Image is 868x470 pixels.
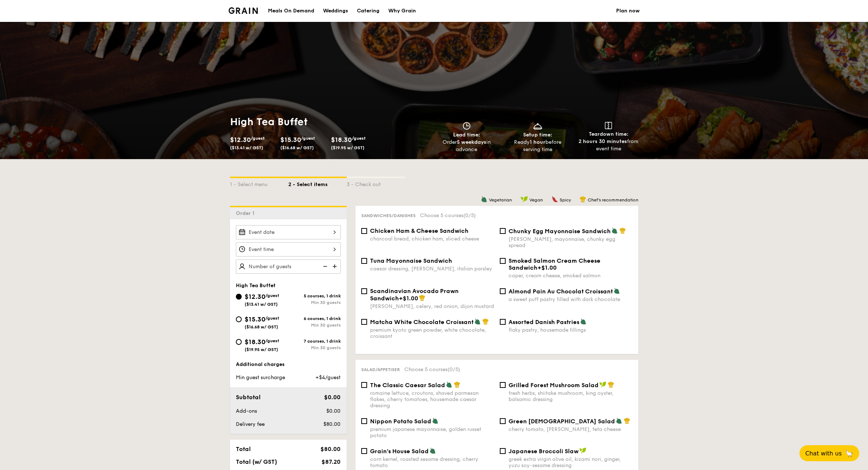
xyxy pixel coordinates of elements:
span: High Tea Buffet [236,282,276,289]
span: Teardown time: [589,131,628,137]
span: Total [236,446,251,452]
img: icon-vegetarian.fe4039eb.svg [481,196,487,203]
div: premium japanese mayonnaise, golden russet potato [370,426,494,439]
input: $12.30/guest($13.41 w/ GST)5 courses, 1 drinkMin 30 guests [236,294,242,300]
span: ($19.95 w/ GST) [245,347,278,352]
span: /guest [265,293,279,298]
input: Event date [236,225,341,239]
img: icon-add.58712e84.svg [330,259,341,273]
input: Scandinavian Avocado Prawn Sandwich+$1.00[PERSON_NAME], celery, red onion, dijon mustard [361,288,367,294]
span: Nippon Potato Salad [370,418,431,425]
div: Min 30 guests [288,300,341,305]
span: Chicken Ham & Cheese Sandwich [370,227,468,234]
span: Add-ons [236,408,257,414]
input: Chicken Ham & Cheese Sandwichcharcoal bread, chicken ham, sliced cheese [361,228,367,234]
span: The Classic Caesar Salad [370,382,445,389]
img: icon-vegan.f8ff3823.svg [599,381,607,388]
span: /guest [301,136,315,141]
span: $15.30 [245,315,265,323]
img: icon-vegetarian.fe4039eb.svg [429,447,436,454]
img: icon-spicy.37a8142b.svg [552,196,558,203]
span: ($13.41 w/ GST) [230,145,263,150]
span: ($13.41 w/ GST) [245,302,278,307]
span: ($16.68 w/ GST) [280,145,314,150]
img: icon-reduce.1d2dbef1.svg [319,259,330,273]
img: icon-clock.2db775ea.svg [461,122,472,130]
span: Scandinavian Avocado Prawn Sandwich [370,288,459,302]
img: icon-vegetarian.fe4039eb.svg [611,227,618,234]
span: Subtotal [236,394,261,401]
div: premium kyoto green powder, white chocolate, croissant [370,327,494,339]
span: Delivery fee [236,421,265,427]
span: /guest [265,338,279,343]
img: icon-chef-hat.a58ddaea.svg [482,318,489,325]
span: +$4/guest [315,374,340,381]
span: $87.20 [322,458,340,465]
span: $80.00 [320,446,340,452]
img: icon-chef-hat.a58ddaea.svg [580,196,586,203]
span: Setup time: [523,132,552,138]
img: icon-vegetarian.fe4039eb.svg [614,288,620,294]
span: Japanese Broccoli Slaw [509,448,579,455]
div: caesar dressing, [PERSON_NAME], italian parsley [370,266,494,272]
span: Grilled Forest Mushroom Salad [509,382,599,389]
span: Tuna Mayonnaise Sandwich [370,257,452,264]
span: $12.30 [230,136,251,144]
span: Sandwiches/Danishes [361,213,416,218]
div: greek extra virgin olive oil, kizami nori, ginger, yuzu soy-sesame dressing [509,456,632,469]
span: Smoked Salmon Cream Cheese Sandwich [509,257,600,271]
div: [PERSON_NAME], celery, red onion, dijon mustard [370,303,494,309]
input: Almond Pain Au Chocolat Croissanta sweet puff pastry filled with dark chocolate [500,288,506,294]
input: Assorted Danish Pastriesflaky pastry, housemade fillings [500,319,506,325]
img: icon-dish.430c3a2e.svg [532,122,543,130]
span: +$1.00 [537,264,557,271]
input: Event time [236,242,341,257]
span: Vegetarian [489,197,512,203]
img: icon-chef-hat.a58ddaea.svg [608,381,614,388]
img: icon-teardown.65201eee.svg [605,122,612,129]
input: Japanese Broccoli Slawgreek extra virgin olive oil, kizami nori, ginger, yuzu soy-sesame dressing [500,448,506,454]
strong: 2 hours 30 minutes [579,138,627,145]
span: 🦙 [845,449,853,458]
span: $0.00 [324,394,340,401]
input: Number of guests [236,259,341,274]
div: [PERSON_NAME], mayonnaise, chunky egg spread [509,236,632,249]
span: Min guest surcharge [236,374,285,381]
img: icon-vegetarian.fe4039eb.svg [616,417,622,424]
span: $18.30 [331,136,352,144]
div: a sweet puff pastry filled with dark chocolate [509,296,632,303]
div: 7 courses, 1 drink [288,339,341,344]
img: icon-vegetarian.fe4039eb.svg [446,381,452,388]
span: Almond Pain Au Chocolat Croissant [509,288,613,295]
input: $15.30/guest($16.68 w/ GST)6 courses, 1 drinkMin 30 guests [236,316,242,322]
span: /guest [251,136,265,141]
span: Green [DEMOGRAPHIC_DATA] Salad [509,418,615,425]
span: (0/5) [463,212,476,219]
div: caper, cream cheese, smoked salmon [509,273,632,279]
div: fresh herbs, shiitake mushroom, king oyster, balsamic dressing [509,390,632,402]
input: Tuna Mayonnaise Sandwichcaesar dressing, [PERSON_NAME], italian parsley [361,258,367,264]
div: Min 30 guests [288,345,341,350]
div: corn kernel, roasted sesame dressing, cherry tomato [370,456,494,469]
a: Logotype [229,7,258,14]
span: Choose 5 courses [404,366,460,373]
span: ($19.95 w/ GST) [331,145,365,150]
input: Nippon Potato Saladpremium japanese mayonnaise, golden russet potato [361,418,367,424]
span: Choose 5 courses [420,212,476,219]
div: 5 courses, 1 drink [288,293,341,298]
span: Lead time: [453,132,480,138]
div: Additional charges [236,361,341,368]
span: Salad/Appetiser [361,367,400,372]
strong: 5 weekdays [457,139,486,145]
img: icon-vegan.f8ff3823.svg [521,196,528,203]
span: $15.30 [280,136,301,144]
div: Order in advance [434,139,499,153]
input: Matcha White Chocolate Croissantpremium kyoto green powder, white chocolate, croissant [361,319,367,325]
span: Order 1 [236,210,257,216]
div: cherry tomato, [PERSON_NAME], feta cheese [509,426,632,432]
span: $0.00 [326,408,340,414]
img: icon-vegetarian.fe4039eb.svg [580,318,587,325]
div: 3 - Check out [347,178,405,188]
span: $80.00 [323,421,340,427]
input: Smoked Salmon Cream Cheese Sandwich+$1.00caper, cream cheese, smoked salmon [500,258,506,264]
